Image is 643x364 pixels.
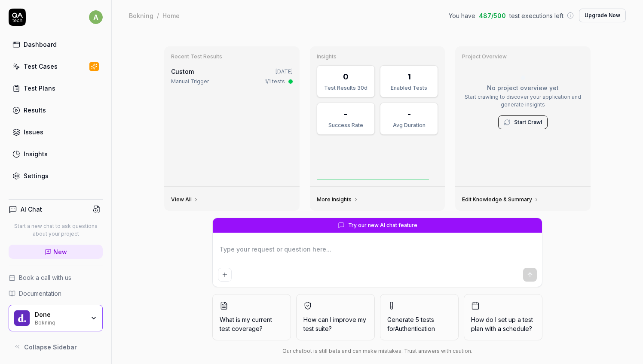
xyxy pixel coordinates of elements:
[24,171,49,180] div: Settings
[322,84,369,92] div: Test Results 30d
[169,65,294,87] a: Custom[DATE]Manual Trigger1/1 tests
[9,80,103,97] a: Test Plans
[212,347,542,355] div: Our chatbot is still beta and can make mistakes. Trust answers with caution.
[9,102,103,118] a: Results
[212,294,291,340] button: What is my current test coverage?
[9,338,103,355] button: Collapse Sidebar
[14,310,30,326] img: Done Logo
[129,11,153,20] div: Bokning
[449,11,475,20] span: You have
[171,78,209,85] div: Manual Trigger
[220,315,284,333] span: What is my current test coverage?
[317,196,358,203] a: More Insights
[19,273,71,282] span: Book a call with us
[9,245,103,259] a: New
[386,121,432,129] div: Avg Duration
[317,53,438,60] h3: Insights
[471,315,535,333] span: How do I set up a test plan with a schedule?
[344,108,347,120] div: -
[514,118,542,126] a: Start Crawl
[171,53,293,60] h3: Recent Test Results
[9,146,103,162] a: Insights
[24,62,58,71] div: Test Cases
[276,68,293,75] time: [DATE]
[380,294,459,340] button: Generate 5 tests forAuthentication
[24,149,48,158] div: Insights
[9,273,103,282] a: Book a call with us
[464,294,542,340] button: How do I set up a test plan with a schedule?
[9,124,103,140] a: Issues
[9,167,103,184] a: Settings
[218,268,232,282] button: Add attachment
[9,289,103,298] a: Documentation
[265,78,285,85] div: 1/1 tests
[296,294,375,340] button: How can I improve my test suite?
[462,93,584,109] p: Start crawling to discover your application and generate insights
[462,53,584,60] h3: Project Overview
[171,68,194,75] span: Custom
[35,318,85,325] div: Bokning
[479,11,506,20] span: 487 / 500
[407,71,411,82] div: 1
[386,84,432,92] div: Enabled Tests
[21,205,42,214] h4: AI Chat
[53,247,67,256] span: New
[162,11,180,20] div: Home
[24,127,43,136] div: Issues
[24,343,77,352] span: Collapse Sidebar
[9,36,103,53] a: Dashboard
[343,71,349,82] div: 0
[387,316,435,332] span: Generate 5 tests for Authentication
[89,9,103,26] button: a
[348,221,417,229] span: Try our new AI chat feature
[303,315,367,333] span: How can I improve my test suite?
[322,121,369,129] div: Success Rate
[171,196,199,203] a: View All
[89,10,103,24] span: a
[462,196,539,203] a: Edit Knowledge & Summary
[579,9,626,22] button: Upgrade Now
[509,11,563,20] span: test executions left
[407,108,411,120] div: -
[19,289,61,298] span: Documentation
[157,11,159,20] div: /
[9,58,103,75] a: Test Cases
[9,222,103,238] p: Start a new chat to ask questions about your project
[9,305,103,331] button: Done LogoDoneBokning
[24,106,46,115] div: Results
[35,311,85,318] div: Done
[24,40,57,49] div: Dashboard
[24,84,55,93] div: Test Plans
[462,83,584,92] p: No project overview yet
